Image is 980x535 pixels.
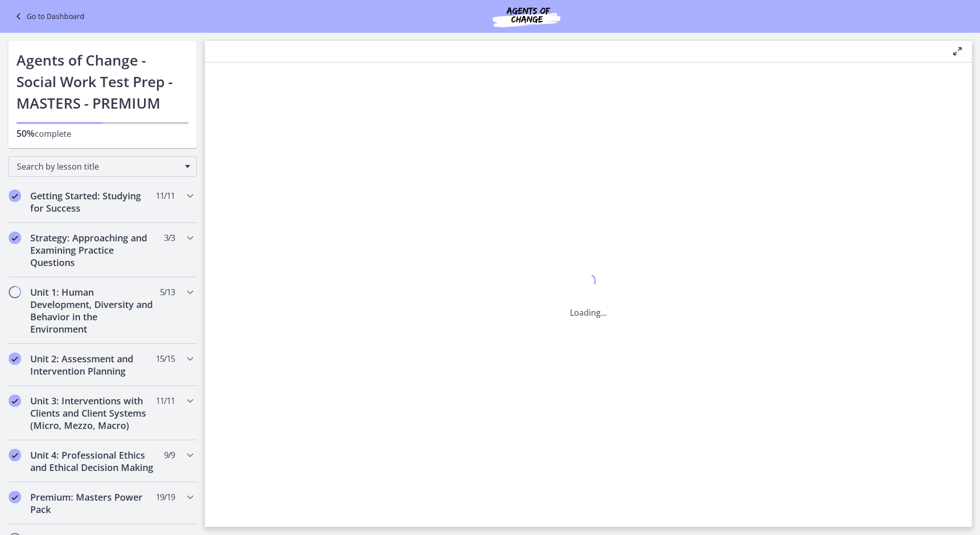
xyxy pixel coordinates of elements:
[9,491,21,503] i: Completed
[9,190,21,202] i: Completed
[9,395,21,407] i: Completed
[30,286,155,335] h2: Unit 1: Human Development, Diversity and Behavior in the Environment
[156,353,175,365] span: 15 / 15
[30,190,155,214] h2: Getting Started: Studying for Success
[30,491,155,516] h2: Premium: Masters Power Pack
[156,190,175,202] span: 11 / 11
[9,232,21,244] i: Completed
[8,156,197,177] div: Search by lesson title
[156,395,175,407] span: 11 / 11
[570,306,607,319] p: Loading...
[164,232,175,244] span: 3 / 3
[30,232,155,269] h2: Strategy: Approaching and Examining Practice Questions
[16,49,189,114] h1: Agents of Change - Social Work Test Prep - MASTERS - PREMIUM
[30,449,155,474] h2: Unit 4: Professional Ethics and Ethical Decision Making
[9,353,21,365] i: Completed
[570,271,607,294] div: 1
[16,127,35,139] span: 50%
[16,127,189,140] p: complete
[9,449,21,461] i: Completed
[12,10,85,23] a: Go to Dashboard
[30,395,155,431] h2: Unit 3: Interventions with Clients and Client Systems (Micro, Mezzo, Macro)
[17,161,180,172] span: Search by lesson title
[164,449,175,461] span: 9 / 9
[156,491,175,503] span: 19 / 19
[160,286,175,298] span: 5 / 13
[30,353,155,377] h2: Unit 2: Assessment and Intervention Planning
[465,4,588,29] img: Agents of Change Social Work Test Prep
